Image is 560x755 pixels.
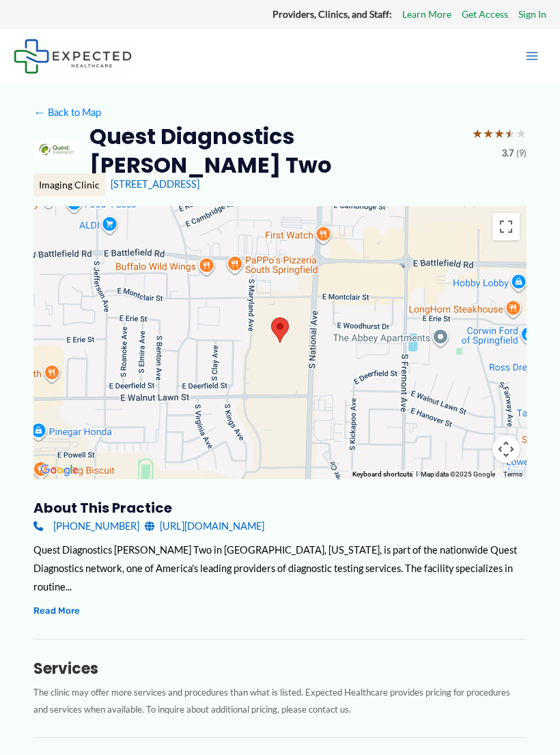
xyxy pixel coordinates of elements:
strong: Providers, Clinics, and Staff: [272,8,392,20]
a: Learn More [402,5,451,23]
div: Imaging Clinic [33,173,105,197]
button: Main menu toggle [518,42,546,70]
img: Expected Healthcare Logo - side, dark font, small [14,39,132,74]
span: ★ [472,122,483,145]
a: ←Back to Map [33,103,101,122]
span: ★ [494,122,505,145]
a: [STREET_ADDRESS] [111,178,199,190]
a: Terms (opens in new tab) [503,470,522,478]
div: Quest Diagnostics [PERSON_NAME] Two in [GEOGRAPHIC_DATA], [US_STATE], is part of the nationwide Q... [33,541,527,596]
h3: About this practice [33,499,527,517]
a: [URL][DOMAIN_NAME] [145,517,264,535]
span: Map data ©2025 Google [421,470,495,478]
a: Open this area in Google Maps (opens a new window) [37,461,82,479]
span: ★ [483,122,494,145]
button: Map camera controls [492,436,520,463]
a: [PHONE_NUMBER] [33,517,139,535]
span: ★ [516,122,527,145]
a: Get Access [462,5,508,23]
a: Sign In [518,5,546,23]
img: Google [37,461,82,479]
p: The clinic may offer more services and procedures than what is listed. Expected Healthcare provid... [33,684,527,717]
span: (9) [516,145,527,162]
span: 3.7 [502,145,514,162]
h2: Quest Diagnostics [PERSON_NAME] Two [89,122,461,179]
h3: Services [33,659,527,679]
span: ★ [505,122,516,145]
button: Read More [33,603,80,618]
button: Keyboard shortcuts [352,470,412,479]
button: Toggle fullscreen view [492,213,520,240]
span: ← [33,106,46,119]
